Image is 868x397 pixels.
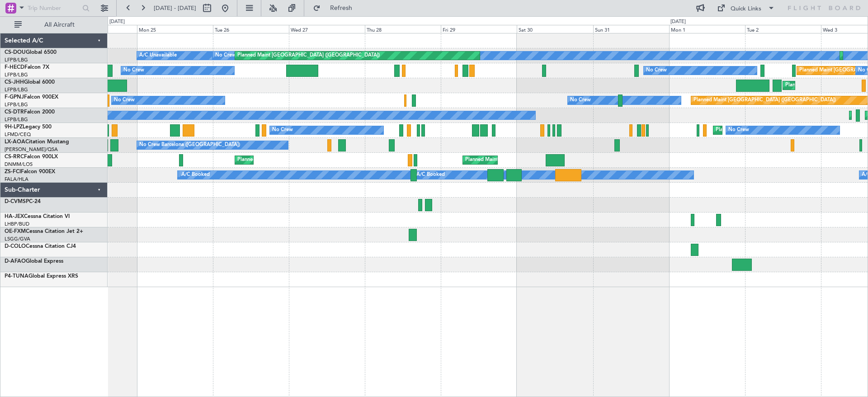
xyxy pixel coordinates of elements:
[5,95,58,100] a: F-GPNJFalcon 900EX
[5,50,57,55] a: CS-DOUGlobal 6500
[215,49,236,62] div: No Crew
[716,123,816,137] div: Planned Maint Nice ([GEOGRAPHIC_DATA])
[5,244,76,249] a: D-COLOCessna Citation CJ4
[5,139,69,145] a: LX-AOACitation Mustang
[5,199,26,204] span: D-CVMS
[114,94,135,107] div: No Crew
[593,25,669,33] div: Sun 31
[646,64,667,77] div: No Crew
[5,109,55,115] a: CS-DTRFalcon 2000
[5,244,26,249] span: D-COLO
[5,169,21,175] span: ZS-FCI
[24,22,95,28] span: All Aircraft
[731,5,761,14] div: Quick Links
[416,168,445,182] div: A/C Booked
[5,259,63,264] a: D-AFAOGlobal Express
[5,154,24,160] span: CS-RRC
[5,139,25,145] span: LX-AOA
[5,229,26,234] span: OE-FXM
[139,49,177,62] div: A/C Unavailable
[5,176,28,183] a: FALA/HLA
[137,25,213,33] div: Mon 25
[693,94,836,107] div: Planned Maint [GEOGRAPHIC_DATA] ([GEOGRAPHIC_DATA])
[5,154,58,160] a: CS-RRCFalcon 900LX
[5,124,23,130] span: 9H-LPZ
[5,259,26,264] span: D-AFAO
[5,131,31,138] a: LFMD/CEQ
[441,25,517,33] div: Fri 29
[5,236,30,242] a: LSGG/GVA
[728,123,749,137] div: No Crew
[289,25,365,33] div: Wed 27
[5,86,28,93] a: LFPB/LBG
[670,18,686,26] div: [DATE]
[5,124,52,130] a: 9H-LPZLegacy 500
[5,274,28,279] span: P4-TUNA
[309,1,363,15] button: Refresh
[28,1,80,15] input: Trip Number
[5,274,78,279] a: P4-TUNAGlobal Express XRS
[712,1,779,15] button: Quick Links
[5,214,24,219] span: HA-JEX
[5,65,49,70] a: F-HECDFalcon 7X
[322,5,360,11] span: Refresh
[5,116,28,123] a: LFPB/LBG
[5,109,24,115] span: CS-DTR
[669,25,745,33] div: Mon 1
[109,18,125,26] div: [DATE]
[5,57,28,63] a: LFPB/LBG
[139,138,240,152] div: No Crew Barcelona ([GEOGRAPHIC_DATA])
[5,169,55,175] a: ZS-FCIFalcon 900EX
[745,25,821,33] div: Tue 2
[154,4,196,12] span: [DATE] - [DATE]
[272,123,293,137] div: No Crew
[237,49,380,62] div: Planned Maint [GEOGRAPHIC_DATA] ([GEOGRAPHIC_DATA])
[123,64,144,77] div: No Crew
[5,65,24,70] span: F-HECD
[5,161,33,168] a: DNMM/LOS
[213,25,289,33] div: Tue 26
[465,153,608,167] div: Planned Maint [GEOGRAPHIC_DATA] ([GEOGRAPHIC_DATA])
[5,221,29,227] a: LHBP/BUD
[237,153,380,167] div: Planned Maint [GEOGRAPHIC_DATA] ([GEOGRAPHIC_DATA])
[5,229,83,234] a: OE-FXMCessna Citation Jet 2+
[5,214,70,219] a: HA-JEXCessna Citation VI
[181,168,210,182] div: A/C Booked
[5,80,24,85] span: CS-JHH
[5,80,55,85] a: CS-JHHGlobal 6000
[365,25,441,33] div: Thu 28
[517,25,593,33] div: Sat 30
[5,199,41,204] a: D-CVMSPC-24
[5,50,26,55] span: CS-DOU
[5,71,28,78] a: LFPB/LBG
[5,101,28,108] a: LFPB/LBG
[570,94,591,107] div: No Crew
[5,95,24,100] span: F-GPNJ
[5,146,58,153] a: [PERSON_NAME]/QSA
[10,18,98,32] button: All Aircraft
